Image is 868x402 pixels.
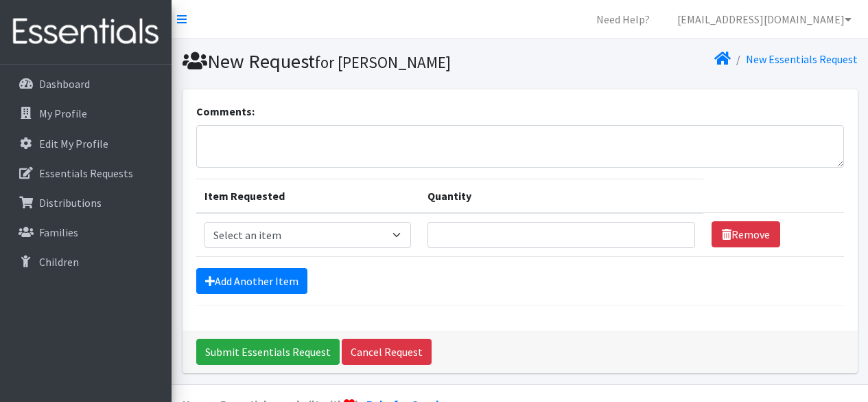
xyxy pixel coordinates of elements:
a: Distributions [5,189,166,216]
a: New Essentials Request [746,52,858,66]
a: Cancel Request [342,339,432,365]
input: Submit Essentials Request [196,339,340,365]
a: Remove [712,221,780,247]
img: HumanEssentials [5,9,166,55]
a: My Profile [5,100,166,127]
h1: New Request [183,49,515,74]
p: My Profile [39,107,87,120]
label: Comments: [196,103,255,120]
a: [EMAIL_ADDRESS][DOMAIN_NAME] [666,5,863,33]
a: Edit My Profile [5,130,166,157]
p: Children [39,255,79,269]
a: Children [5,248,166,276]
p: Edit My Profile [39,137,108,150]
th: Item Requested [196,179,419,213]
a: Dashboard [5,70,166,98]
a: Families [5,219,166,246]
p: Dashboard [39,77,90,91]
p: Distributions [39,196,102,210]
th: Quantity [419,179,703,213]
a: Need Help? [585,5,661,33]
a: Add Another Item [196,268,307,294]
small: for [PERSON_NAME] [315,52,451,72]
p: Families [39,225,78,239]
a: Essentials Requests [5,159,166,187]
p: Essentials Requests [39,166,133,180]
